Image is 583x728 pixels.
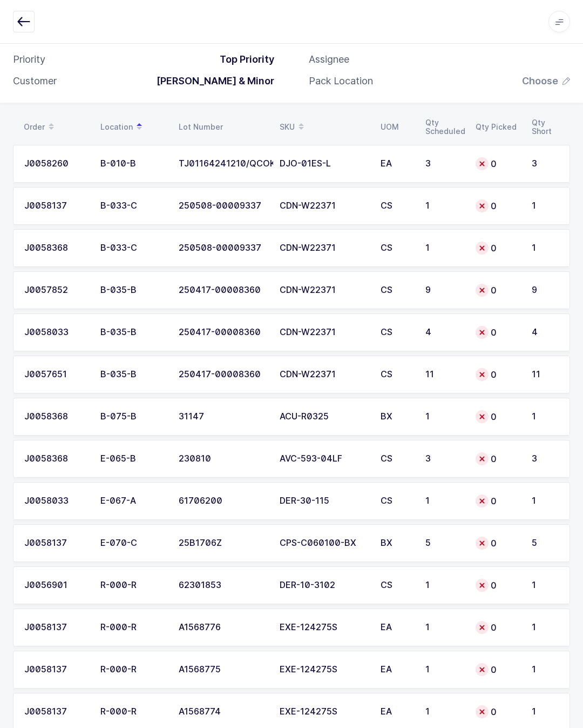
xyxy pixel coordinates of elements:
[179,328,267,337] div: 250417-00008360
[425,665,463,674] div: 1
[532,665,559,674] div: 1
[476,537,519,550] div: 0
[100,580,166,590] div: R-000-R
[381,285,412,295] div: CS
[476,452,519,465] div: 0
[100,623,166,632] div: R-000-R
[179,123,267,131] div: Lot Number
[100,496,166,506] div: E-067-A
[280,370,368,379] div: CDN-W22371
[476,410,519,423] div: 0
[532,159,559,169] div: 3
[476,199,519,212] div: 0
[280,580,368,590] div: DER-10-3102
[24,412,87,422] div: J0058368
[24,243,87,253] div: J0058368
[24,580,87,590] div: J0056901
[280,328,368,337] div: CDN-W22371
[532,243,559,253] div: 1
[381,328,412,337] div: CS
[476,326,519,339] div: 0
[148,75,274,88] div: [PERSON_NAME] & Minor
[24,665,87,674] div: J0058137
[381,623,412,632] div: EA
[425,159,463,169] div: 3
[179,580,267,590] div: 62301853
[280,665,368,674] div: EXE-124275S
[24,201,87,211] div: J0058137
[24,454,87,464] div: J0058368
[179,243,267,253] div: 250508-00009337
[522,75,558,88] span: Choose
[476,157,519,170] div: 0
[24,370,87,379] div: J0057651
[100,243,166,253] div: B-033-C
[425,285,463,295] div: 9
[425,580,463,590] div: 1
[532,707,559,717] div: 1
[425,454,463,464] div: 3
[100,412,166,422] div: B-075-B
[425,412,463,422] div: 1
[532,285,559,295] div: 9
[13,53,45,66] div: Priority
[381,580,412,590] div: CS
[425,496,463,506] div: 1
[280,454,368,464] div: AVC-593-04LF
[381,243,412,253] div: CS
[381,412,412,422] div: BX
[476,663,519,676] div: 0
[100,201,166,211] div: B-033-C
[476,579,519,592] div: 0
[532,370,559,379] div: 11
[280,243,368,253] div: CDN-W22371
[425,370,463,379] div: 11
[476,621,519,634] div: 0
[381,454,412,464] div: CS
[532,201,559,211] div: 1
[24,328,87,337] div: J0058033
[425,707,463,717] div: 1
[179,496,267,506] div: 61706200
[280,285,368,295] div: CDN-W22371
[24,118,87,136] div: Order
[309,75,373,88] div: Pack Location
[425,118,463,136] div: Qty Scheduled
[309,53,349,66] div: Assignee
[476,368,519,381] div: 0
[381,159,412,169] div: EA
[425,538,463,548] div: 5
[532,328,559,337] div: 4
[280,496,368,506] div: DER-30-115
[280,159,368,169] div: DJO-01ES-L
[100,454,166,464] div: E-065-B
[476,123,519,131] div: Qty Picked
[425,201,463,211] div: 1
[532,623,559,632] div: 1
[381,707,412,717] div: EA
[179,665,267,674] div: A1568775
[100,159,166,169] div: B-010-B
[522,75,570,88] button: Choose
[211,53,274,66] div: Top Priority
[100,370,166,379] div: B-035-B
[179,201,267,211] div: 250508-00009337
[179,285,267,295] div: 250417-00008360
[532,118,559,136] div: Qty Short
[179,707,267,717] div: A1568774
[476,284,519,297] div: 0
[532,454,559,464] div: 3
[532,538,559,548] div: 5
[24,623,87,632] div: J0058137
[425,243,463,253] div: 1
[532,412,559,422] div: 1
[381,123,412,131] div: UOM
[476,705,519,718] div: 0
[532,496,559,506] div: 1
[179,159,267,169] div: TJ01164241210/QCOK
[381,370,412,379] div: CS
[179,538,267,548] div: 25B1706Z
[381,538,412,548] div: BX
[100,328,166,337] div: B-035-B
[280,623,368,632] div: EXE-124275S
